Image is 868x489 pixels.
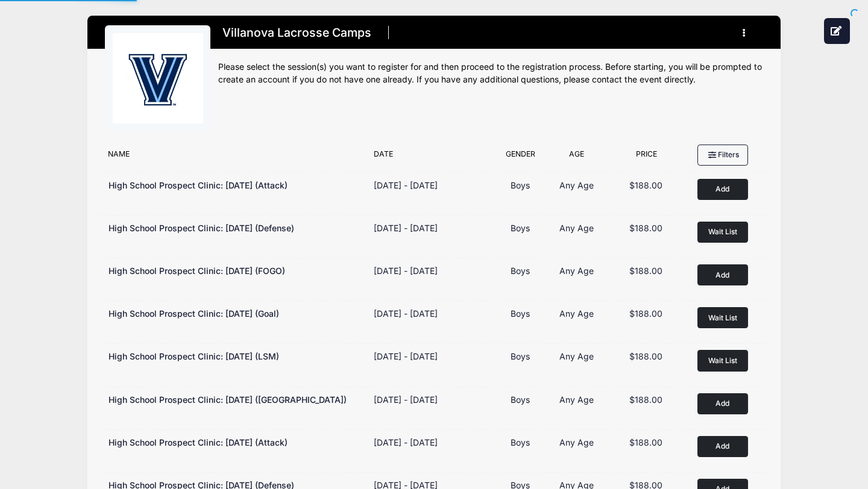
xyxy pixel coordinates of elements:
span: Any Age [559,223,594,233]
button: Add [697,179,748,200]
div: [DATE] - [DATE] [374,222,438,234]
span: High School Prospect Clinic: [DATE] (Defense) [108,223,294,233]
span: Boys [511,308,530,319]
div: Please select the session(s) you want to register for and then proceed to the registration proces... [218,61,763,86]
span: High School Prospect Clinic: [DATE] (Goal) [108,308,279,319]
span: $188.00 [629,351,662,361]
span: High School Prospect Clinic: [DATE] (LSM) [108,351,279,361]
span: High School Prospect Clinic: [DATE] ([GEOGRAPHIC_DATA]) [108,394,347,405]
button: Add [697,436,748,457]
span: Boys [511,394,530,405]
span: Boys [511,266,530,276]
div: [DATE] - [DATE] [374,179,438,192]
span: Wait List [708,356,737,365]
span: Boys [511,180,530,190]
span: High School Prospect Clinic: [DATE] (Attack) [108,437,288,447]
div: [DATE] - [DATE] [374,436,438,449]
h1: Villanova Lacrosse Camps [218,22,375,43]
div: Gender [494,149,547,166]
div: [DATE] - [DATE] [374,350,438,363]
span: $188.00 [629,266,662,276]
span: Any Age [559,308,594,319]
span: Any Age [559,437,594,447]
span: Boys [511,351,530,361]
span: Any Age [559,266,594,276]
span: Boys [511,437,530,447]
button: Wait List [697,350,748,371]
button: Wait List [697,307,748,328]
div: [DATE] - [DATE] [374,393,438,406]
button: Filters [697,145,748,165]
button: Add [697,393,748,414]
span: Any Age [559,394,594,405]
div: Age [547,149,606,166]
img: logo [113,33,203,123]
span: $188.00 [629,180,662,190]
div: Name [102,149,368,166]
span: Any Age [559,351,594,361]
div: Price [606,149,686,166]
div: Date [368,149,494,166]
span: High School Prospect Clinic: [DATE] (Attack) [108,180,288,190]
button: Wait List [697,222,748,243]
span: High School Prospect Clinic: [DATE] (FOGO) [108,266,285,276]
span: Wait List [708,227,737,236]
span: Wait List [708,313,737,322]
span: Boys [511,223,530,233]
button: Add [697,264,748,285]
span: $188.00 [629,394,662,405]
span: $188.00 [629,308,662,319]
span: Any Age [559,180,594,190]
div: [DATE] - [DATE] [374,307,438,320]
span: $188.00 [629,437,662,447]
div: [DATE] - [DATE] [374,264,438,277]
span: $188.00 [629,223,662,233]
